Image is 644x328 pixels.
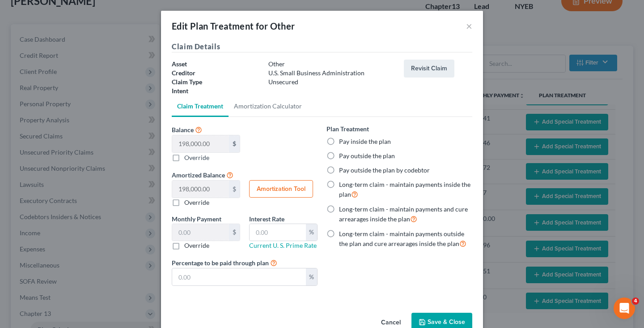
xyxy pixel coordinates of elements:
label: Long-term claim - maintain payments outside the plan and cure arrearages inside the plan [339,229,472,249]
div: Asset [167,60,264,69]
a: Amortization Calculator [229,95,307,117]
h5: Claim Details [172,41,472,52]
input: 0.00 [172,268,306,285]
span: 4 [632,298,639,305]
div: Unsecured [264,78,399,86]
label: Long-term claim - maintain payments inside the plan [339,180,472,199]
span: Balance [172,126,194,134]
div: Claim Type [167,78,264,86]
label: Long-term claim - maintain payments and cure arrearages inside the plan [339,205,472,224]
div: % [306,224,317,241]
label: Pay inside the plan [339,137,391,146]
input: 0.00 [172,181,229,198]
a: Current U. S. Prime Rate [249,242,317,249]
div: U.S. Small Business Administration [264,69,399,78]
span: Amortized Balance [172,171,225,179]
button: Amortization Tool [249,180,313,198]
div: $ [229,224,240,241]
label: Override [184,198,209,207]
div: Intent [167,86,264,95]
a: Claim Treatment [172,95,229,117]
span: Percentage to be paid through plan [172,259,269,267]
div: $ [229,181,240,198]
input: Balance $ Override [172,135,229,152]
label: Monthly Payment [172,214,221,224]
label: Override [184,153,209,162]
div: $ [229,135,240,152]
button: × [466,21,472,31]
label: Pay outside the plan by codebtor [339,166,430,175]
input: 0.00 [172,224,229,241]
label: Pay outside the plan [339,151,395,160]
input: 0.00 [250,224,306,241]
label: Interest Rate [249,214,284,224]
div: Edit Plan Treatment for Other [172,20,295,32]
button: Revisit Claim [404,60,454,78]
div: Other [264,60,399,69]
label: Override [184,241,209,250]
div: % [306,268,317,285]
iframe: Intercom live chat [614,298,635,319]
div: Creditor [167,69,264,78]
label: Plan Treatment [326,124,369,134]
